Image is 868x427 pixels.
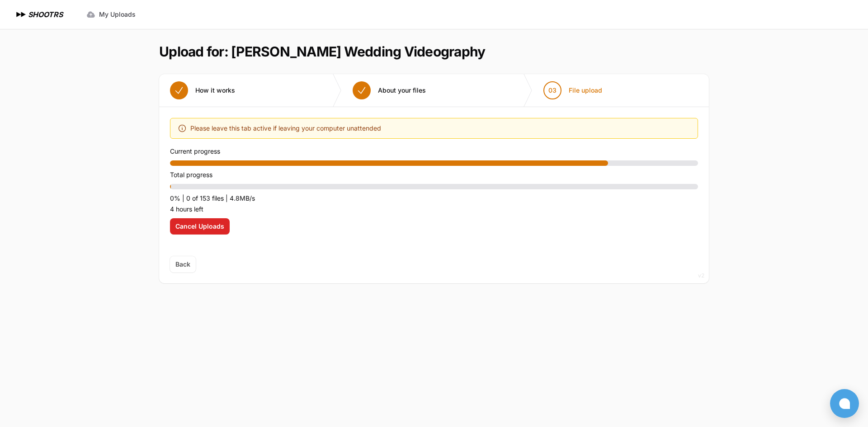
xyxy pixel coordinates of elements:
[14,9,28,20] img: SHOOTRS
[698,270,704,281] div: v2
[170,204,698,215] p: 4 hours left
[14,9,63,20] a: SHOOTRS SHOOTRS
[378,86,426,95] span: About your files
[533,74,613,107] button: 03 File upload
[830,389,859,418] button: Open chat window
[159,43,485,60] h1: Upload for: [PERSON_NAME] Wedding Videography
[28,9,63,20] h1: SHOOTRS
[170,218,230,235] button: Cancel Uploads
[170,146,698,157] p: Current progress
[170,193,698,204] p: 0% | 0 of 153 files | 4.8MB/s
[81,6,141,23] a: My Uploads
[190,123,381,134] span: Please leave this tab active if leaving your computer unattended
[175,222,224,231] span: Cancel Uploads
[569,86,602,95] span: File upload
[342,74,437,107] button: About your files
[99,10,136,19] span: My Uploads
[195,86,235,95] span: How it works
[159,74,246,107] button: How it works
[170,169,698,180] p: Total progress
[548,86,557,95] span: 03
